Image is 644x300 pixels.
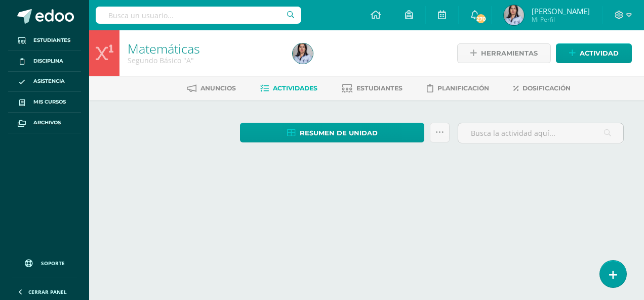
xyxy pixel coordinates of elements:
span: Anuncios [200,84,236,92]
span: Cerrar panel [28,288,67,295]
a: Matemáticas [128,40,200,57]
span: Asistencia [33,77,65,85]
div: Segundo Básico 'A' [128,56,280,65]
span: Mis cursos [33,98,66,106]
a: Actividades [260,80,317,96]
h1: Matemáticas [128,41,280,56]
span: Planificación [437,84,489,92]
a: Anuncios [187,80,236,96]
span: 270 [475,13,486,24]
a: Mis cursos [8,92,81,113]
span: Resumen de unidad [300,124,378,142]
a: Archivos [8,113,81,133]
a: Estudiantes [342,80,402,96]
span: Estudiantes [33,36,70,44]
span: Soporte [41,260,65,267]
span: [PERSON_NAME] [532,6,590,16]
span: Archivos [33,119,61,127]
span: Herramientas [481,44,538,63]
a: Soporte [12,249,77,274]
a: Actividad [556,43,632,63]
span: Actividades [273,84,317,92]
a: Resumen de unidad [240,123,424,142]
span: Disciplina [33,57,63,65]
span: Dosificación [522,84,571,92]
input: Busca la actividad aquí... [458,123,623,143]
img: 8cf5eb1a5a761f59109bb9e68a1c83ee.png [293,43,313,64]
a: Asistencia [8,72,81,92]
img: 8cf5eb1a5a761f59109bb9e68a1c83ee.png [504,5,524,25]
span: Mi Perfil [532,15,590,24]
a: Disciplina [8,51,81,72]
a: Planificación [427,80,489,96]
input: Busca un usuario... [96,7,301,24]
a: Herramientas [457,43,551,63]
a: Dosificación [513,80,571,96]
span: Estudiantes [356,84,402,92]
span: Actividad [580,44,619,63]
a: Estudiantes [8,30,81,51]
